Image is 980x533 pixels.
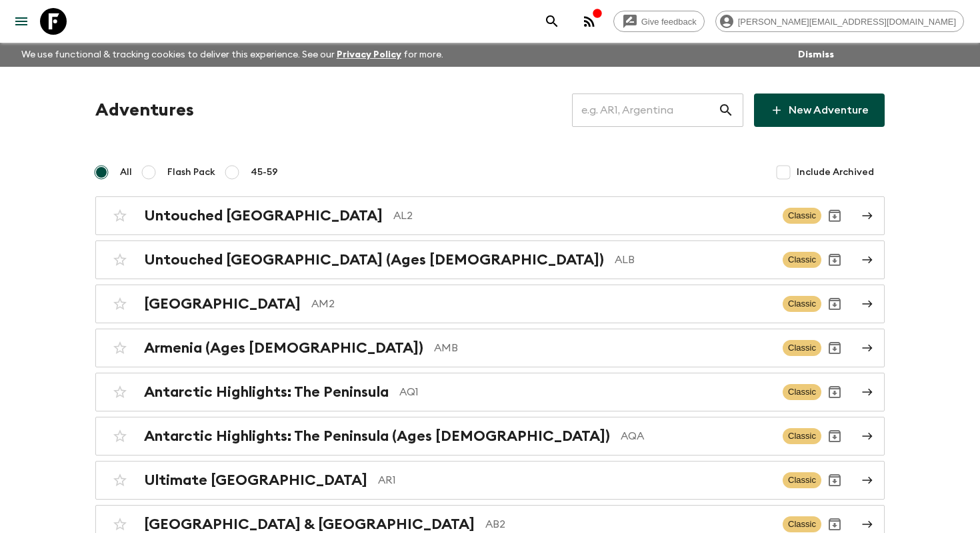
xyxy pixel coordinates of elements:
p: We use functional & tracking cookies to deliver this experience. See our for more. [16,43,449,67]
h2: Antarctic Highlights: The Peninsula [144,383,389,401]
button: Archive [821,202,848,229]
p: AMB [434,340,772,356]
h2: [GEOGRAPHIC_DATA] [144,295,301,313]
span: Classic [783,296,821,312]
div: [PERSON_NAME][EMAIL_ADDRESS][DOMAIN_NAME] [715,11,964,32]
span: Give feedback [634,17,704,27]
button: Archive [821,246,848,273]
span: Classic [783,384,821,400]
span: [PERSON_NAME][EMAIL_ADDRESS][DOMAIN_NAME] [731,17,963,27]
p: ALB [615,252,772,268]
span: Classic [783,472,821,488]
button: Archive [821,423,848,450]
h2: Armenia (Ages [DEMOGRAPHIC_DATA]) [144,339,423,357]
span: All [120,166,132,179]
button: Archive [821,291,848,317]
p: AB2 [485,516,772,532]
span: Classic [783,208,821,224]
h2: [GEOGRAPHIC_DATA] & [GEOGRAPHIC_DATA] [144,516,475,533]
h2: Ultimate [GEOGRAPHIC_DATA] [144,472,367,489]
a: Give feedback [613,11,705,32]
button: Archive [821,379,848,405]
p: AQA [621,428,772,444]
p: AM2 [311,296,772,312]
h2: Antarctic Highlights: The Peninsula (Ages [DEMOGRAPHIC_DATA]) [144,427,610,445]
a: Untouched [GEOGRAPHIC_DATA]AL2ClassicArchive [95,196,885,235]
input: e.g. AR1, Argentina [572,92,718,129]
a: New Adventure [754,94,885,127]
a: Antarctic Highlights: The Peninsula (Ages [DEMOGRAPHIC_DATA])AQAClassicArchive [95,417,885,456]
a: Ultimate [GEOGRAPHIC_DATA]AR1ClassicArchive [95,461,885,500]
p: AQ1 [399,384,772,400]
span: Flash Pack [167,166,215,179]
a: [GEOGRAPHIC_DATA]AM2ClassicArchive [95,285,885,323]
span: Classic [783,428,821,444]
a: Antarctic Highlights: The PeninsulaAQ1ClassicArchive [95,373,885,411]
h2: Untouched [GEOGRAPHIC_DATA] (Ages [DEMOGRAPHIC_DATA]) [144,251,604,269]
button: menu [8,8,35,35]
button: Dismiss [795,45,837,64]
button: Archive [821,467,848,494]
span: Include Archived [797,166,874,179]
span: Classic [783,252,821,268]
p: AL2 [393,208,772,224]
span: Classic [783,340,821,356]
button: Archive [821,335,848,361]
span: 45-59 [251,166,278,179]
a: Armenia (Ages [DEMOGRAPHIC_DATA])AMBClassicArchive [95,329,885,367]
p: AR1 [378,472,772,488]
h1: Adventures [95,97,194,124]
a: Privacy Policy [337,50,401,59]
button: search adventures [539,8,565,35]
span: Classic [783,516,821,532]
a: Untouched [GEOGRAPHIC_DATA] (Ages [DEMOGRAPHIC_DATA])ALBClassicArchive [95,240,885,279]
h2: Untouched [GEOGRAPHIC_DATA] [144,207,383,224]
